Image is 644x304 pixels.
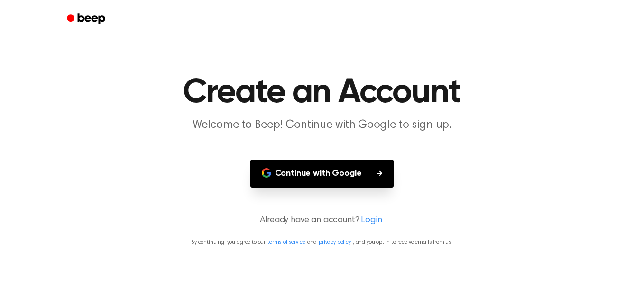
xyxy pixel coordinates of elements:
p: By continuing, you agree to our and , and you opt in to receive emails from us. [11,238,633,247]
a: terms of service [267,240,305,245]
p: Already have an account? [11,214,633,227]
h1: Create an Account [79,76,565,110]
button: Continue with Google [250,160,394,188]
a: Login [361,214,382,227]
p: Welcome to Beep! Continue with Google to sign up. [140,117,504,133]
a: Beep [60,10,114,28]
a: privacy policy [319,240,351,245]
